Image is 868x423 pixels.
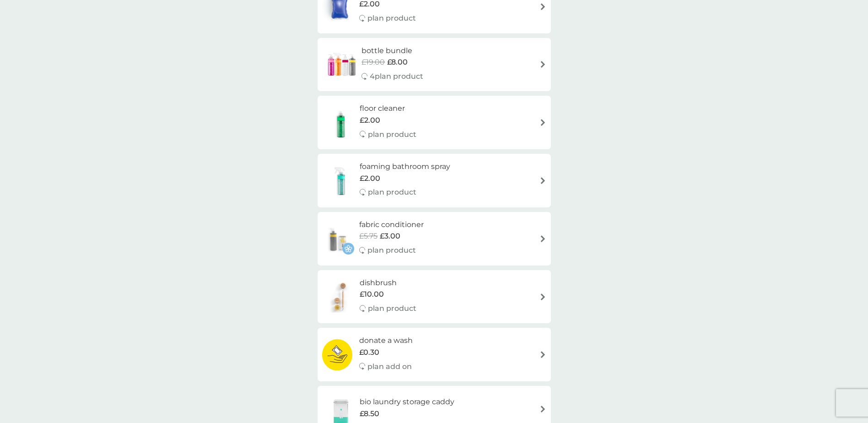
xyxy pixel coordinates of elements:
img: floor cleaner [322,107,360,139]
img: arrow right [539,235,546,242]
p: plan product [367,12,416,24]
p: plan add on [367,361,412,373]
img: arrow right [539,177,546,184]
h6: foaming bathroom spray [360,161,450,173]
p: plan product [368,129,416,141]
span: £8.00 [387,56,408,68]
span: £10.00 [360,288,384,300]
span: £0.30 [359,347,379,358]
h6: dishbrush [360,277,416,289]
img: arrow right [539,3,546,10]
img: foaming bathroom spray [322,165,360,197]
img: arrow right [539,61,546,68]
img: arrow right [539,351,546,358]
img: fabric conditioner [322,222,354,255]
h6: bio laundry storage caddy [360,396,454,408]
p: 4 plan product [370,70,423,82]
img: arrow right [539,293,546,300]
h6: donate a wash [359,335,413,347]
h6: fabric conditioner [359,219,424,231]
img: arrow right [539,406,546,412]
p: plan product [368,186,416,198]
h6: bottle bundle [361,45,423,57]
img: donate a wash [322,339,353,371]
img: bottle bundle [322,49,362,81]
p: plan product [367,244,416,256]
img: dishbrush [322,281,360,313]
span: £3.00 [380,230,400,242]
img: arrow right [539,119,546,126]
h6: floor cleaner [360,103,416,114]
p: plan product [368,303,416,315]
span: £2.00 [360,173,380,184]
span: £2.00 [360,114,380,126]
span: £5.75 [359,230,377,242]
span: £8.50 [360,408,379,420]
span: £19.00 [361,56,385,68]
